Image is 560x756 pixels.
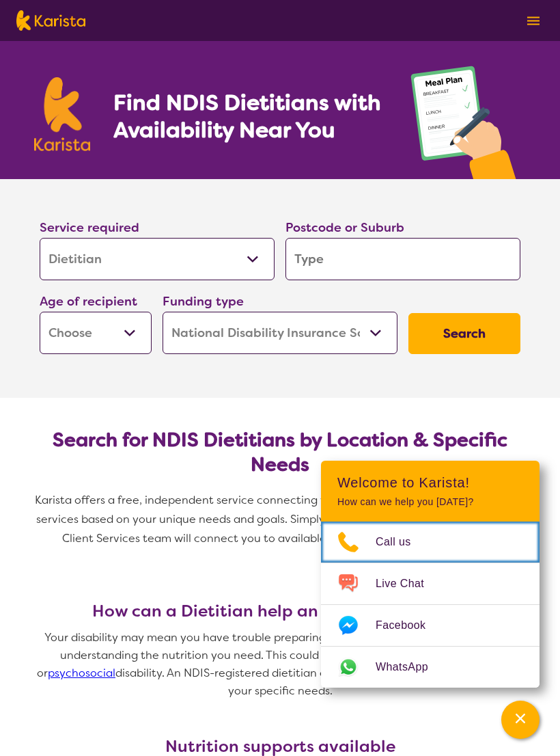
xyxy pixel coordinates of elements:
[16,10,85,31] img: Karista logo
[406,59,526,179] img: dietitian
[34,629,526,700] p: Your disability may mean you have trouble preparing food for yourself, eating enough, or understa...
[285,238,520,280] input: Type
[163,293,244,310] label: Funding type
[376,657,445,677] span: WhatsApp
[337,474,523,491] h2: Welcome to Karista!
[40,219,139,236] label: Service required
[321,461,540,688] div: Channel Menu
[408,313,520,354] button: Search
[35,493,528,545] span: Karista offers a free, independent service connecting you with Dietitians and other disability se...
[376,615,442,636] span: Facebook
[501,701,540,739] button: Channel Menu
[376,532,428,552] span: Call us
[376,573,440,594] span: Live Chat
[337,496,523,508] p: How can we help you [DATE]?
[321,522,540,688] ul: Choose channel
[285,219,404,236] label: Postcode or Suburb
[51,428,509,477] h2: Search for NDIS Dietitians by Location & Specific Needs
[34,602,526,621] h3: How can a Dietitian help an NDIS participant?
[321,647,540,688] a: Web link opens in a new tab.
[40,293,137,310] label: Age of recipient
[34,737,526,756] h3: Nutrition supports available
[48,666,115,680] a: psychosocial
[34,77,90,151] img: Karista logo
[113,89,383,144] h1: Find NDIS Dietitians with Availability Near You
[527,16,540,25] img: menu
